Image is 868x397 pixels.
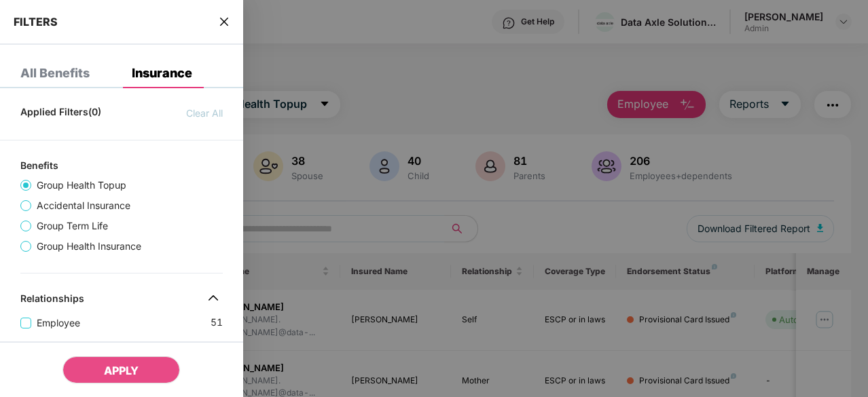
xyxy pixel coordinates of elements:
[20,106,101,121] span: Applied Filters(0)
[186,106,223,121] span: Clear All
[132,67,192,80] div: Insurance
[31,239,147,254] span: Group Health Insurance
[14,15,58,29] span: FILTERS
[31,198,136,213] span: Accidental Insurance
[31,178,132,193] span: Group Health Topup
[104,364,139,377] span: APPLY
[31,219,113,233] span: Group Term Life
[20,67,90,80] div: All Benefits
[20,292,84,309] div: Relationships
[211,341,223,356] span: 42
[219,15,230,29] span: close
[31,316,86,330] span: Employee
[202,287,224,309] img: svg+xml;base64,PHN2ZyB4bWxucz0iaHR0cDovL3d3dy53My5vcmcvMjAwMC9zdmciIHdpZHRoPSIzMiIgaGVpZ2h0PSIzMi...
[62,356,180,383] button: APPLY
[211,315,223,330] span: 51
